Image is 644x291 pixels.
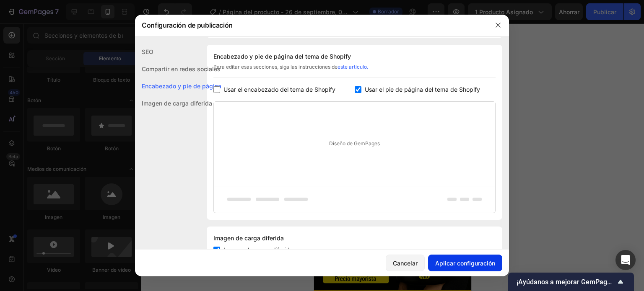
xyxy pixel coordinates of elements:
[517,277,626,287] button: Mostrar encuesta - ¡Ayúdanos a mejorar GemPages!
[329,140,380,147] font: Diseño de GemPages
[386,255,425,271] button: Cancelar
[517,278,616,286] font: ¡Ayúdanos a mejorar GemPages!
[338,64,368,70] a: este artículo.
[142,65,221,72] font: Compartir en redes sociales
[213,64,338,70] font: Para editar esas secciones, siga las instrucciones de
[223,246,293,253] font: Imagen de carga diferida
[213,53,351,60] font: Encabezado y pie de página del tema de Shopify
[435,260,495,267] font: Aplicar configuración
[142,100,212,107] font: Imagen de carga diferida
[142,82,221,90] font: Encabezado y pie de página
[213,234,284,242] font: Imagen de carga diferida
[142,48,153,55] font: SEO
[42,4,99,13] span: iPhone 13 Mini ( 375 px)
[223,86,335,93] font: Usar el encabezado del tema de Shopify
[365,86,480,93] font: Usar el pie de página del tema de Shopify
[615,250,636,270] div: Abrir Intercom Messenger
[393,260,418,267] font: Cancelar
[428,255,502,271] button: Aplicar configuración
[142,21,233,29] font: Configuración de publicación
